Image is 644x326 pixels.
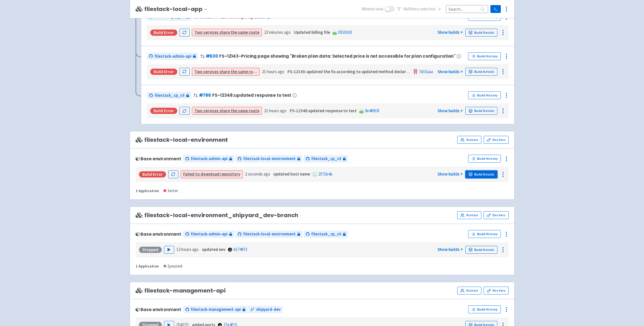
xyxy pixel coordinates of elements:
[304,230,348,238] a: filestack_cp_v3
[288,69,416,74] strong: FS-12143-updated the fix according to updated method declaration
[176,247,199,252] time: 12 hours ago
[136,263,159,269] div: 1 Application
[136,307,181,312] div: Base environment
[420,6,435,12] span: selected
[318,171,332,177] a: 2571b4a
[234,247,247,252] a: 6174973
[468,305,501,313] a: Build History
[147,92,191,99] a: filestack_cp_v3
[457,287,481,294] a: Visitors
[136,137,228,143] span: filestack-local-environment
[465,246,497,254] a: Build Details
[437,247,463,252] a: Show builds +
[136,232,181,237] div: Base environment
[468,91,501,99] a: Build History
[304,155,348,163] a: filestack_cp_v3
[202,247,225,252] strong: updated env
[144,6,210,12] button: filestack-local-app
[468,52,501,60] a: Build History
[468,155,501,163] a: Build History
[191,156,228,162] span: filestack-admin-api
[183,230,234,238] a: filestack-admin-api
[465,170,497,178] a: Build Details
[437,30,463,35] a: Show builds +
[437,69,463,74] a: Show builds +
[183,171,240,177] a: Failed to download repository
[136,188,159,194] div: 1 Application
[243,231,296,237] span: filestack-local-environment
[490,5,501,13] a: Terminal
[311,156,341,162] span: filestack_cp_v3
[219,54,455,59] span: FS-12143-Pricing page showing "Broken plan data: Selected price is not accessible for plan config...
[191,231,228,237] span: filestack-admin-api
[243,156,296,162] span: filestack-local-environment
[264,108,286,113] time: 21 hours ago
[446,5,488,13] input: Search...
[264,30,291,35] time: 22 minutes ago
[194,108,259,113] a: Two services share the same route
[338,30,352,35] a: 0559103
[457,136,481,144] a: Visitors
[136,156,181,161] div: Base environment
[194,30,259,35] a: Two services share the same route
[465,107,497,115] a: Build Details
[183,155,234,163] a: filestack-admin-api
[248,306,283,313] a: shipyard-dev
[150,69,177,75] div: Build Error
[484,211,508,219] a: Env Vars
[183,306,248,313] a: filestack-management-api
[457,211,481,219] a: Visitors
[150,108,177,114] div: Build Error
[273,171,310,177] strong: updated host name
[465,68,497,76] a: Build Details
[139,247,162,253] div: Stopped
[235,155,302,163] a: filestack-local-environment
[139,171,166,177] div: Build Error
[311,231,341,237] span: filestack_cp_v3
[164,246,174,254] button: Play
[294,30,330,35] strong: Updated billing file
[154,92,185,99] span: filestack_cp_v3
[484,287,508,294] a: Env Vars
[365,108,379,113] a: 9e46918
[136,287,226,294] span: filestack-management-api
[154,53,191,60] span: filestack-admin-api
[163,263,182,269] div: 1 paused
[235,230,302,238] a: filestack-local-environment
[256,306,281,313] span: shipyard-dev
[419,69,433,74] a: 7d15aaa
[136,212,299,219] span: filestack-local-environment_shipyard_dev-branch
[437,171,463,177] a: Show builds +
[206,53,218,59] a: #630
[362,6,383,12] span: Minimal view
[199,92,211,98] a: #766
[163,188,178,194] div: 1 error
[147,53,198,60] a: filestack-admin-api
[150,30,177,36] div: Build Error
[484,136,508,144] a: Env Vars
[191,306,241,313] span: filestack-management-api
[290,108,357,113] strong: FS-12348:updated response to test
[212,93,291,98] span: FS-12348:updated response to test
[245,171,270,177] time: 2 seconds ago
[437,108,463,113] a: Show builds +
[262,69,284,74] time: 21 hours ago
[194,69,259,74] a: Two services share the same route
[465,29,497,37] a: Build Details
[468,230,501,238] a: Build History
[403,6,435,12] span: No filter s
